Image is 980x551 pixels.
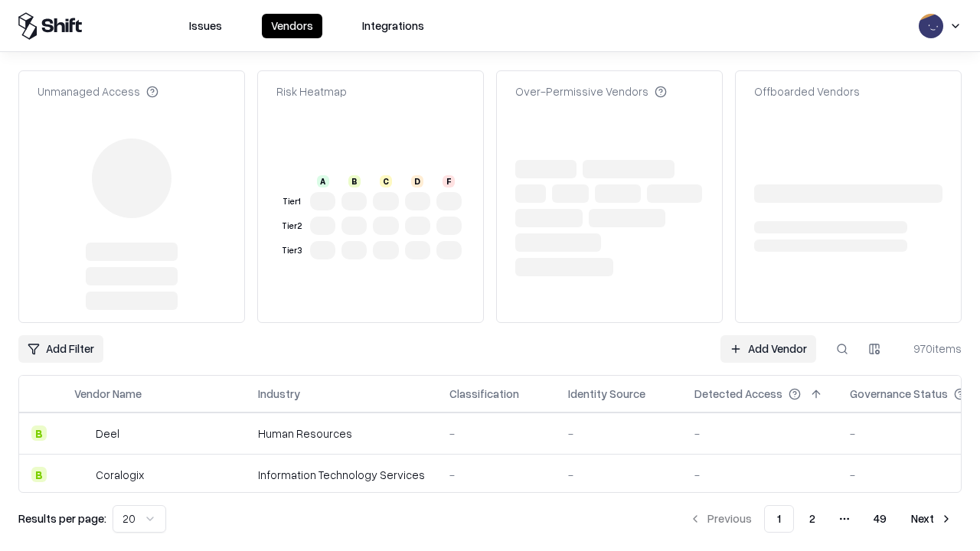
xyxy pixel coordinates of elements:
a: Add Vendor [720,335,816,363]
div: Unmanaged Access [38,83,158,99]
div: B [348,175,361,187]
button: Add Filter [18,335,103,363]
div: Risk Heatmap [276,83,347,99]
div: Tier 1 [279,195,304,208]
button: 49 [861,505,899,533]
div: F [443,175,455,187]
button: Issues [180,14,231,38]
div: Information Technology Services [258,467,425,483]
div: D [411,175,423,187]
div: Identity Source [568,386,645,402]
div: Classification [449,386,519,402]
div: - [568,467,670,483]
div: - [449,425,544,442]
div: Human Resources [258,425,425,442]
div: 970 items [900,341,962,357]
div: B [31,467,47,482]
div: Vendor Name [74,386,142,402]
button: Next [902,505,962,533]
div: A [317,175,329,187]
div: Deel [96,425,119,442]
div: Offboarded Vendors [754,83,860,99]
nav: pagination [680,505,962,533]
div: Detected Access [694,386,782,402]
button: 2 [797,505,828,533]
button: 1 [764,505,794,533]
div: - [568,425,670,442]
button: Integrations [353,14,433,38]
div: Governance Status [850,386,948,402]
div: Coralogix [96,467,144,483]
div: Tier 2 [279,220,304,233]
div: C [380,175,392,187]
p: Results per page: [18,510,106,527]
div: - [694,467,825,483]
div: Industry [258,386,300,402]
div: - [449,467,544,483]
button: Vendors [262,14,322,38]
div: - [694,425,825,442]
div: Tier 3 [279,244,304,257]
img: Deel [74,425,90,441]
img: Coralogix [74,467,90,482]
div: Over-Permissive Vendors [515,83,667,99]
div: B [31,425,47,441]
